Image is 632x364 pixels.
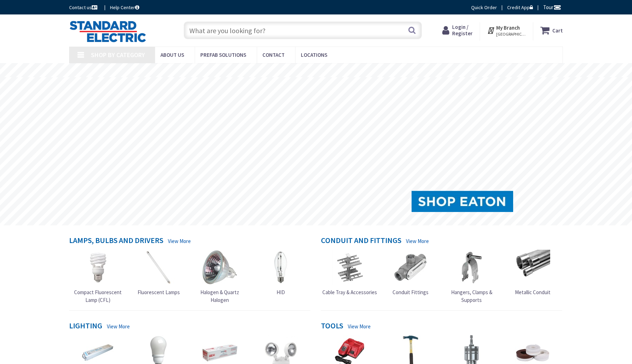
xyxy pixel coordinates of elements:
[322,289,377,296] span: Cable Tray & Accessories
[496,31,526,37] span: [GEOGRAPHIC_DATA], [GEOGRAPHIC_DATA]
[507,4,533,11] a: Credit App
[515,289,551,296] span: Metallic Conduit
[184,22,422,39] input: What are you looking for?
[487,24,526,37] div: My Branch [GEOGRAPHIC_DATA], [GEOGRAPHIC_DATA]
[205,67,428,75] rs-layer: Coronavirus: Our Commitment to Our Employees and Customers
[74,289,122,303] span: Compact Fluorescent Lamp (CFL)
[138,250,180,296] a: Fluorescent Lamps Fluorescent Lamps
[202,250,237,285] img: Halogen & Quartz Halogen
[393,250,429,296] a: Conduit Fittings Conduit Fittings
[110,4,139,11] a: Help Center
[442,24,473,37] a: Login / Register
[348,323,371,330] a: View More
[301,51,327,58] span: Locations
[496,24,520,31] strong: My Branch
[69,250,127,304] a: Compact Fluorescent Lamp (CFL) Compact Fluorescent Lamp (CFL)
[543,4,561,11] span: Tour
[406,237,429,245] a: View More
[471,4,497,11] a: Quick Order
[552,24,563,37] strong: Cart
[443,250,500,304] a: Hangers, Clamps & Supports Hangers, Clamps & Supports
[332,250,367,285] img: Cable Tray & Accessories
[200,51,246,58] span: Prefab Solutions
[263,250,298,285] img: HID
[263,250,298,296] a: HID HID
[80,250,115,285] img: Compact Fluorescent Lamp (CFL)
[454,250,489,285] img: Hangers, Clamps & Supports
[393,289,429,296] span: Conduit Fittings
[540,24,563,37] a: Cart
[262,51,285,58] span: Contact
[69,321,102,332] h4: Lighting
[191,250,249,304] a: Halogen & Quartz Halogen Halogen & Quartz Halogen
[69,4,99,11] a: Contact us
[393,250,428,285] img: Conduit Fittings
[276,289,285,296] span: HID
[160,51,184,58] span: About Us
[321,321,343,332] h4: Tools
[321,236,401,246] h4: Conduit and Fittings
[322,250,377,296] a: Cable Tray & Accessories Cable Tray & Accessories
[138,289,180,296] span: Fluorescent Lamps
[168,237,191,245] a: View More
[200,289,239,303] span: Halogen & Quartz Halogen
[451,289,492,303] span: Hangers, Clamps & Supports
[69,20,146,42] img: Standard Electric
[141,250,176,285] img: Fluorescent Lamps
[515,250,550,285] img: Metallic Conduit
[91,51,145,59] span: Shop By Category
[452,24,473,37] span: Login / Register
[69,236,163,246] h4: Lamps, Bulbs and Drivers
[515,250,551,296] a: Metallic Conduit Metallic Conduit
[107,323,130,330] a: View More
